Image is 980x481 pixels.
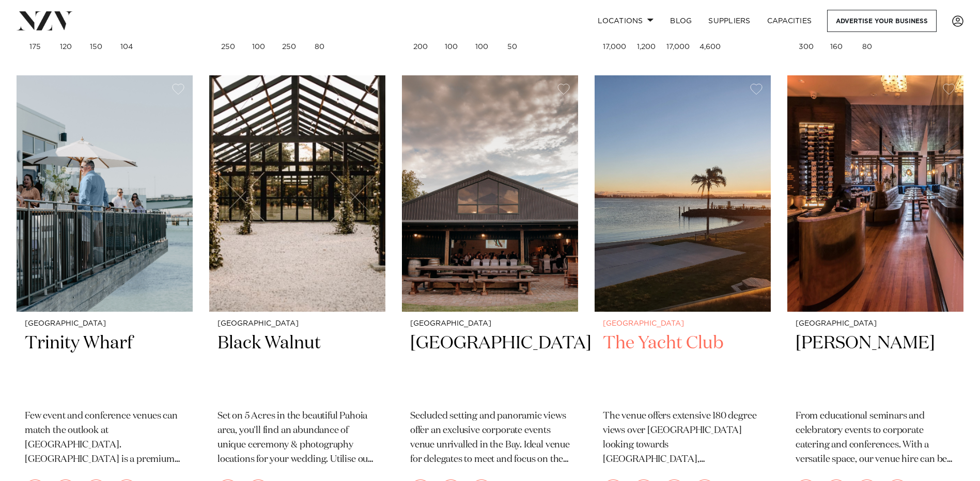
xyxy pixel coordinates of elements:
h2: Trinity Wharf [25,332,184,402]
h2: [GEOGRAPHIC_DATA] [410,332,570,402]
p: Secluded setting and panoramic views offer an exclusive corporate events venue unrivalled in the ... [410,409,570,467]
img: nzv-logo.png [17,11,73,30]
a: Capacities [759,10,820,32]
p: Few event and conference venues can match the outlook at [GEOGRAPHIC_DATA]. [GEOGRAPHIC_DATA] is ... [25,409,184,467]
a: Locations [589,10,662,32]
small: [GEOGRAPHIC_DATA] [217,320,377,328]
h2: [PERSON_NAME] [796,332,955,402]
a: BLOG [662,10,700,32]
a: Advertise your business [827,10,937,32]
small: [GEOGRAPHIC_DATA] [25,320,184,328]
p: From educational seminars and celebratory events to corporate catering and conferences. With a ve... [796,409,955,467]
h2: Black Walnut [217,332,377,402]
small: [GEOGRAPHIC_DATA] [410,320,570,328]
p: Set on 5 Acres in the beautiful Pahoia area, you'll find an abundance of unique ceremony & photog... [217,409,377,467]
p: The venue offers extensive 180 degree views over [GEOGRAPHIC_DATA] looking towards [GEOGRAPHIC_DA... [603,409,763,467]
h2: The Yacht Club [603,332,763,402]
small: [GEOGRAPHIC_DATA] [796,320,955,328]
a: SUPPLIERS [700,10,758,32]
small: [GEOGRAPHIC_DATA] [603,320,763,328]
